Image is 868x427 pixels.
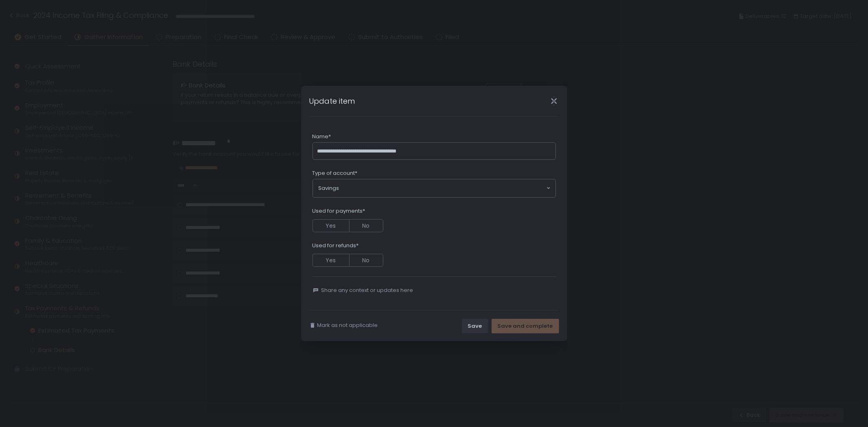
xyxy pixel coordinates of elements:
[313,254,349,267] button: Yes
[309,322,378,329] button: Mark as not applicable
[462,319,488,333] button: Save
[468,322,482,330] div: Save
[313,219,349,232] button: Yes
[313,179,555,197] div: Search for option
[313,133,331,140] span: Name*
[317,322,378,329] span: Mark as not applicable
[309,96,355,107] h1: Update item
[349,219,383,232] button: No
[313,207,365,215] span: Used for payments*
[313,170,358,177] span: Type of account*
[339,184,546,192] input: Search for option
[313,242,359,249] span: Used for refunds*
[319,184,339,192] span: Savings
[349,254,383,267] button: No
[321,287,413,294] span: Share any context or updates here
[541,96,567,106] div: Close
